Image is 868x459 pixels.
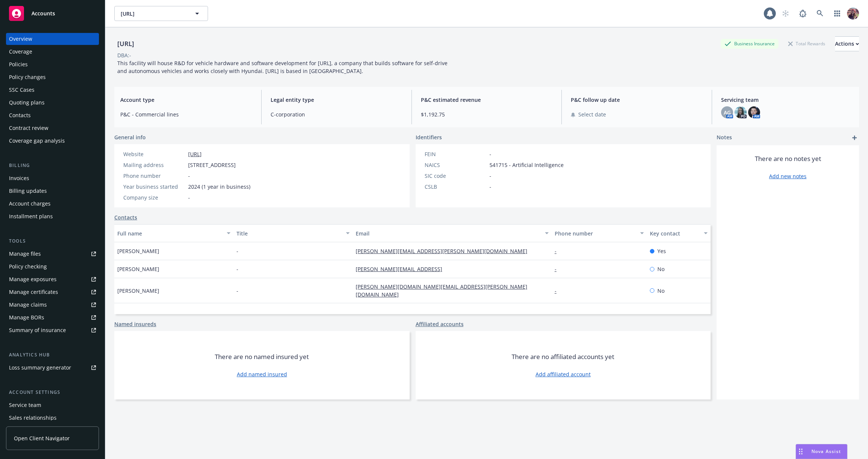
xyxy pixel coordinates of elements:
[123,183,185,191] div: Year business started
[6,261,99,273] a: Policy checking
[835,37,859,51] div: Actions
[778,6,793,21] a: Start snowing
[6,46,99,58] a: Coverage
[188,172,190,180] span: -
[735,106,747,118] img: photo
[6,135,99,147] a: Coverage gap analysis
[120,110,252,118] span: P&C - Commercial lines
[425,161,486,169] div: NAICS
[117,265,159,273] span: [PERSON_NAME]
[555,247,563,255] a: -
[9,198,51,210] div: Account charges
[120,96,252,104] span: Account type
[769,172,807,180] a: Add new notes
[489,150,491,158] span: -
[356,229,540,237] div: Email
[114,213,137,221] a: Contacts
[552,224,647,242] button: Phone number
[555,229,636,237] div: Phone number
[512,352,614,361] span: There are no affiliated accounts yet
[555,265,563,273] a: -
[9,185,47,197] div: Billing updates
[117,247,159,255] span: [PERSON_NAME]
[755,154,821,163] span: There are no notes yet
[9,412,57,424] div: Sales relationships
[188,161,236,169] span: [STREET_ADDRESS]
[647,224,711,242] button: Key contact
[114,320,156,328] a: Named insureds
[717,133,732,142] span: Notes
[6,389,99,396] div: Account settings
[114,224,233,242] button: Full name
[117,60,449,75] span: This facility will house R&D for vehicle hardware and software development for [URL], a company t...
[6,172,99,184] a: Invoices
[6,71,99,83] a: Policy changes
[6,210,99,222] a: Installment plans
[114,39,137,49] div: [URL]
[117,51,131,59] div: DBA: -
[114,133,146,141] span: General info
[555,287,563,294] a: -
[536,370,591,378] a: Add affiliated account
[748,106,760,118] img: photo
[123,194,185,201] div: Company size
[6,351,99,359] div: Analytics hub
[6,273,99,285] a: Manage exposures
[6,3,99,24] a: Accounts
[721,39,778,48] div: Business Insurance
[421,110,553,118] span: $1,192.75
[9,58,28,70] div: Policies
[416,133,442,141] span: Identifiers
[796,444,805,459] div: Drag to move
[850,133,859,142] a: add
[6,248,99,260] a: Manage files
[215,352,309,361] span: There are no named insured yet
[9,71,46,83] div: Policy changes
[188,194,190,201] span: -
[425,150,486,158] div: FEIN
[6,122,99,134] a: Contract review
[571,96,703,104] span: P&C follow up date
[835,36,859,51] button: Actions
[9,324,66,336] div: Summary of insurance
[9,286,58,298] div: Manage certificates
[6,399,99,411] a: Service team
[9,311,44,323] div: Manage BORs
[188,151,202,158] a: [URL]
[6,198,99,210] a: Account charges
[236,247,238,255] span: -
[114,6,208,21] button: [URL]
[6,324,99,336] a: Summary of insurance
[813,6,828,21] a: Search
[657,247,666,255] span: Yes
[9,172,29,184] div: Invoices
[356,283,527,298] a: [PERSON_NAME][DOMAIN_NAME][EMAIL_ADDRESS][PERSON_NAME][DOMAIN_NAME]
[188,183,250,191] span: 2024 (1 year in business)
[31,10,55,16] span: Accounts
[784,39,829,48] div: Total Rewards
[9,210,53,222] div: Installment plans
[14,434,70,442] span: Open Client Navigator
[416,320,464,328] a: Affiliated accounts
[657,287,664,295] span: No
[9,248,41,260] div: Manage files
[236,287,238,295] span: -
[650,229,699,237] div: Key contact
[123,150,185,158] div: Website
[9,299,47,311] div: Manage claims
[271,96,403,104] span: Legal entity type
[9,362,71,374] div: Loss summary generator
[236,265,238,273] span: -
[9,135,65,147] div: Coverage gap analysis
[9,97,45,109] div: Quoting plans
[724,109,731,116] span: AG
[9,46,32,58] div: Coverage
[6,362,99,374] a: Loss summary generator
[353,224,551,242] button: Email
[6,162,99,169] div: Billing
[9,273,57,285] div: Manage exposures
[796,444,847,459] button: Nova Assist
[6,185,99,197] a: Billing updates
[6,33,99,45] a: Overview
